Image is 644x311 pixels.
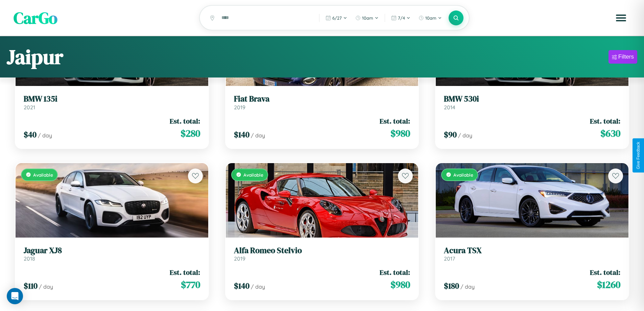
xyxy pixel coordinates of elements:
[170,267,200,277] span: Est. total:
[332,15,342,21] span: 6 / 27
[38,132,52,139] span: / day
[7,43,63,71] h1: Jaipur
[460,283,475,290] span: / day
[444,94,620,104] h3: BMW 530i
[390,127,410,140] span: $ 980
[444,129,457,140] span: $ 90
[33,172,53,178] span: Available
[24,246,200,256] h3: Jaguar XJ8
[600,127,620,140] span: $ 630
[14,7,57,29] span: CarGo
[24,280,38,291] span: $ 110
[234,246,410,262] a: Alfa Romeo Stelvio2019
[251,283,265,290] span: / day
[390,278,410,291] span: $ 980
[380,267,410,277] span: Est. total:
[444,255,455,262] span: 2017
[352,13,382,23] button: 10am
[444,246,620,256] h3: Acura TSX
[322,13,351,23] button: 6/27
[24,94,200,104] h3: BMW 135i
[234,280,249,291] span: $ 140
[243,172,263,178] span: Available
[618,53,634,60] div: Filters
[181,127,200,140] span: $ 280
[234,94,410,104] h3: Fiat Brava
[24,104,35,111] span: 2021
[458,132,472,139] span: / day
[609,50,637,64] button: Filters
[7,288,23,304] div: Open Intercom Messenger
[380,116,410,126] span: Est. total:
[597,278,620,291] span: $ 1260
[170,116,200,126] span: Est. total:
[234,246,410,256] h3: Alfa Romeo Stelvio
[24,246,200,262] a: Jaguar XJ82018
[398,15,405,21] span: 7 / 4
[590,116,620,126] span: Est. total:
[24,129,37,140] span: $ 40
[234,255,245,262] span: 2019
[415,13,445,23] button: 10am
[234,129,249,140] span: $ 140
[444,94,620,111] a: BMW 530i2014
[234,104,245,111] span: 2019
[612,8,630,27] button: Open menu
[251,132,265,139] span: / day
[388,13,414,23] button: 7/4
[636,142,641,169] div: Give Feedback
[453,172,473,178] span: Available
[425,15,436,21] span: 10am
[234,94,410,111] a: Fiat Brava2019
[444,280,459,291] span: $ 180
[444,104,455,111] span: 2014
[24,255,35,262] span: 2018
[24,94,200,111] a: BMW 135i2021
[39,283,53,290] span: / day
[362,15,373,21] span: 10am
[444,246,620,262] a: Acura TSX2017
[181,278,200,291] span: $ 770
[590,267,620,277] span: Est. total:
